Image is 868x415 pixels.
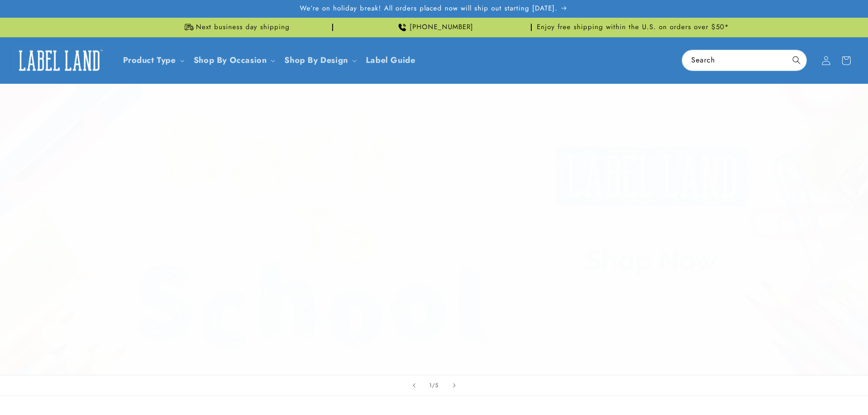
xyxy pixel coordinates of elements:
[284,54,348,66] a: Shop By Design
[435,381,439,390] span: 5
[432,381,435,390] span: /
[404,375,424,395] button: Previous slide
[429,381,432,390] span: 1
[410,23,473,32] span: [PHONE_NUMBER]
[786,50,806,70] button: Search
[188,50,279,71] summary: Shop By Occasion
[300,4,558,13] span: We’re on holiday break! All orders placed now will ship out starting [DATE].
[337,18,532,37] div: Announcement
[194,55,267,66] span: Shop By Occasion
[14,46,105,75] img: Label Land
[118,50,188,71] summary: Product Type
[138,18,333,37] div: Announcement
[196,23,290,32] span: Next business day shipping
[123,54,176,66] a: Product Type
[444,375,464,395] button: Next slide
[366,55,416,66] span: Label Guide
[279,50,360,71] summary: Shop By Design
[360,50,421,71] a: Label Guide
[537,23,729,32] span: Enjoy free shipping within the U.S. on orders over $50*
[10,43,108,78] a: Label Land
[535,18,730,37] div: Announcement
